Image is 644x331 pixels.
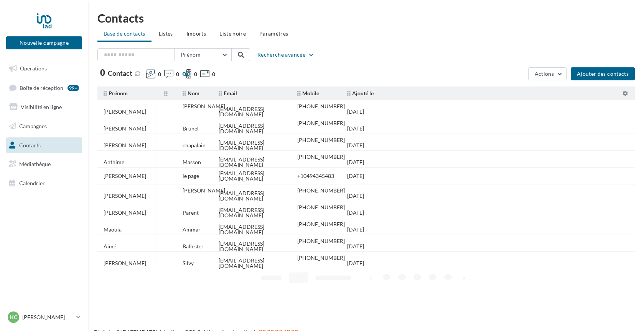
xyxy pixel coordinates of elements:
div: [PERSON_NAME] [104,210,146,215]
div: [EMAIL_ADDRESS][DOMAIN_NAME] [219,157,285,168]
span: Médiathèque [19,161,51,167]
div: [PERSON_NAME] [183,188,225,193]
a: Médiathèque [5,156,84,172]
div: [PERSON_NAME] [104,193,146,199]
span: 0 [176,70,179,78]
div: [DATE] [347,173,364,179]
div: +10494345483 [297,173,334,179]
div: [PHONE_NUMBER] [297,255,345,261]
div: [PHONE_NUMBER] [297,222,345,227]
div: [EMAIL_ADDRESS][DOMAIN_NAME] [219,241,285,252]
div: [DATE] [347,109,364,114]
span: Calendrier [19,180,45,186]
a: Campagnes [5,118,84,134]
h1: Contacts [97,12,635,24]
span: Prénom [181,51,201,58]
button: Recherche avancée [254,50,318,59]
span: Imports [186,30,206,37]
a: KC [PERSON_NAME] [6,310,82,324]
div: [PHONE_NUMBER] [297,137,345,143]
a: Calendrier [5,175,84,191]
button: Prénom [174,48,232,61]
div: [EMAIL_ADDRESS][DOMAIN_NAME] [219,258,285,269]
div: 99+ [68,85,79,91]
div: [PHONE_NUMBER] [297,205,345,210]
div: Masson [183,160,201,165]
span: Liste noire [219,30,246,37]
span: Paramètres [259,30,288,37]
div: [PERSON_NAME] [104,109,146,114]
a: Opérations [5,60,84,77]
button: Nouvelle campagne [6,36,82,49]
a: Boîte de réception99+ [5,80,84,96]
span: 0 [212,70,215,78]
div: Brunel [183,126,199,131]
span: Contact [108,69,132,77]
div: [DATE] [347,193,364,199]
div: [PHONE_NUMBER] [297,121,345,126]
span: Campagnes [19,123,47,129]
span: 0 [158,70,161,78]
button: Actions [528,67,567,80]
div: [DATE] [347,261,364,266]
span: 0 [194,70,197,78]
div: [PHONE_NUMBER] [297,104,345,109]
div: Parent [183,210,199,215]
div: [EMAIL_ADDRESS][DOMAIN_NAME] [219,224,285,235]
div: [DATE] [347,160,364,165]
span: Contacts [19,142,41,148]
div: Aimé [104,244,116,249]
div: Silvy [183,261,194,266]
div: [PERSON_NAME] [104,173,146,179]
span: Email [219,90,237,96]
div: [PHONE_NUMBER] [297,154,345,160]
span: 0 [100,68,105,77]
p: [PERSON_NAME] [22,313,73,321]
div: [EMAIL_ADDRESS][DOMAIN_NAME] [219,106,285,117]
div: [DATE] [347,244,364,249]
div: [DATE] [347,143,364,148]
div: [DATE] [347,126,364,131]
button: Ajouter des contacts [571,67,635,80]
div: [EMAIL_ADDRESS][DOMAIN_NAME] [219,171,285,181]
div: [PERSON_NAME] [104,261,146,266]
span: KC [10,313,17,321]
div: [PERSON_NAME] [104,126,146,131]
div: [EMAIL_ADDRESS][DOMAIN_NAME] [219,140,285,151]
span: Ajouté le [347,90,374,96]
div: [PHONE_NUMBER] [297,188,345,193]
div: Ballester [183,244,204,249]
div: [PERSON_NAME] [183,104,225,109]
span: Prénom [104,90,128,96]
span: Actions [535,70,554,77]
div: chapalain [183,143,206,148]
span: Listes [159,30,173,37]
span: Mobile [297,90,319,96]
span: Boîte de réception [20,84,63,91]
div: Anthime [104,160,124,165]
div: [EMAIL_ADDRESS][DOMAIN_NAME] [219,191,285,201]
a: Visibilité en ligne [5,99,84,115]
div: [PERSON_NAME] [104,143,146,148]
span: Nom [183,90,199,96]
span: Opérations [20,65,47,72]
div: [EMAIL_ADDRESS][DOMAIN_NAME] [219,207,285,218]
div: Maouia [104,227,122,232]
div: [EMAIL_ADDRESS][DOMAIN_NAME] [219,123,285,134]
div: [PHONE_NUMBER] [297,238,345,244]
div: le page [183,173,199,179]
div: Ammar [183,227,201,232]
div: [DATE] [347,227,364,232]
div: [DATE] [347,210,364,215]
span: Visibilité en ligne [21,104,62,110]
a: Contacts [5,137,84,153]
